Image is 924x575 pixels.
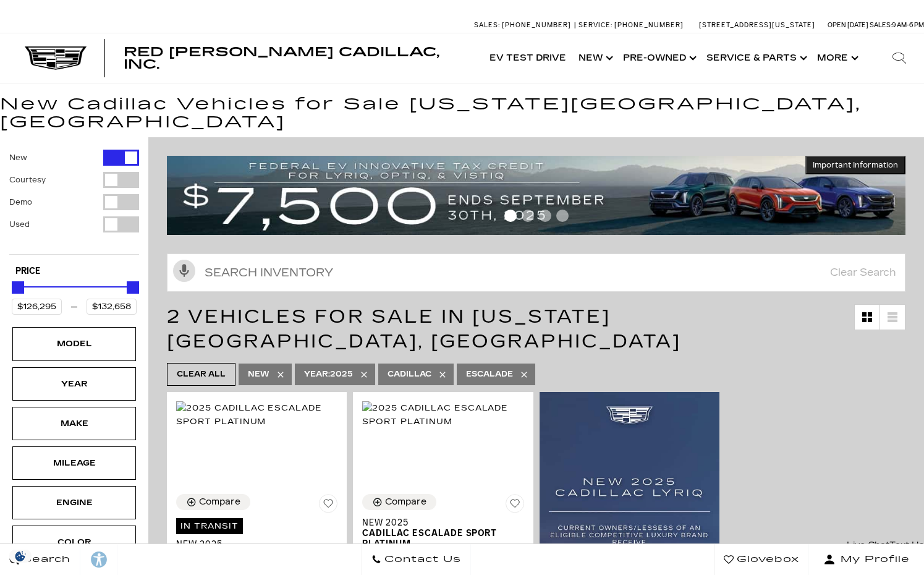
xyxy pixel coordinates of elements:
a: Glovebox [714,544,809,575]
img: vrp-tax-ending-august-version [167,156,905,235]
span: Escalade [466,367,513,382]
a: Contact Us [362,544,471,575]
label: Courtesy [9,174,46,186]
span: Text Us [889,540,924,550]
button: Save Vehicle [319,494,337,517]
div: Year [43,377,105,391]
span: Red [PERSON_NAME] Cadillac, Inc. [124,45,439,72]
a: [STREET_ADDRESS][US_STATE] [699,21,815,29]
div: Maximum Price [127,281,139,294]
section: Click to Open Cookie Consent Modal [6,550,35,563]
span: Go to slide 3 [539,210,551,222]
button: Open user profile menu [809,544,924,575]
div: Price [12,277,137,315]
input: Minimum [12,299,62,315]
img: 2025 Cadillac Escalade Sport Platinum [362,401,523,428]
a: Pre-Owned [617,33,700,83]
label: New [9,151,27,164]
span: Sales: [870,21,892,29]
div: Filter by Vehicle Type [9,150,139,254]
input: Maximum [87,299,137,315]
button: Important Information [805,156,905,174]
a: Live Chat [847,537,889,554]
span: Contact Us [381,551,461,568]
label: Used [9,218,30,231]
span: Open [DATE] [828,21,868,29]
img: 2025 Cadillac Escalade Sport Platinum [176,401,337,428]
span: Go to slide 1 [504,210,517,222]
div: Engine [43,496,105,509]
div: Mileage [43,456,105,470]
div: MileageMileage [12,446,136,480]
span: [PHONE_NUMBER] [502,21,571,29]
span: 9 AM-6 PM [892,21,924,29]
svg: Click to toggle on voice search [173,260,195,282]
a: New [572,33,617,83]
span: Glovebox [734,551,799,568]
span: My Profile [836,551,910,568]
span: Important Information [813,160,898,170]
div: EngineEngine [12,486,136,519]
div: Compare [385,496,426,508]
a: Sales: [PHONE_NUMBER] [474,22,574,28]
span: Sales: [474,21,500,29]
span: Cadillac Escalade Sport Platinum [362,528,514,549]
a: New 2025Cadillac Escalade Sport Platinum [362,517,523,549]
div: YearYear [12,367,136,401]
span: Live Chat [847,540,889,550]
div: Minimum Price [12,281,24,294]
a: Service: [PHONE_NUMBER] [574,22,687,28]
span: New [248,367,269,382]
span: Cadillac [388,367,431,382]
span: Service: [579,21,612,29]
span: 2025 [304,367,353,382]
span: New 2025 [362,517,514,528]
a: EV Test Drive [483,33,572,83]
span: Search [19,551,70,568]
span: In Transit [176,518,243,534]
div: Make [43,417,105,430]
h5: Price [15,266,133,277]
img: Opt-Out Icon [6,550,35,563]
button: Compare Vehicle [362,494,436,510]
a: Service & Parts [700,33,811,83]
span: Go to slide 2 [522,210,534,222]
span: New 2025 [176,539,328,550]
span: 2 Vehicles for Sale in [US_STATE][GEOGRAPHIC_DATA], [GEOGRAPHIC_DATA] [167,305,681,352]
span: Year : [304,370,330,378]
img: Cadillac Dark Logo with Cadillac White Text [25,46,87,70]
div: ModelModel [12,327,136,360]
a: Red [PERSON_NAME] Cadillac, Inc. [124,46,471,70]
div: Model [43,337,105,351]
button: Compare Vehicle [176,494,250,510]
div: MakeMake [12,407,136,440]
div: Color [43,535,105,549]
label: Demo [9,196,32,208]
span: Go to slide 4 [556,210,569,222]
span: [PHONE_NUMBER] [614,21,684,29]
button: Save Vehicle [506,494,524,517]
a: In TransitNew 2025Cadillac Escalade Sport Platinum [176,517,337,571]
button: More [811,33,862,83]
div: ColorColor [12,526,136,559]
input: Search Inventory [167,253,905,292]
a: Text Us [889,537,924,554]
span: Clear All [177,367,226,382]
div: Compare [199,496,240,508]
